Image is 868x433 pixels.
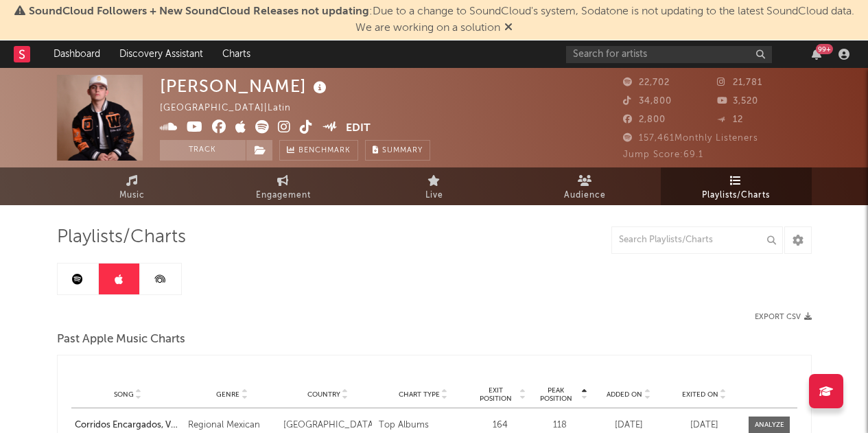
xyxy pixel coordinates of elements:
div: [DATE] [594,419,663,432]
button: 99+ [812,49,821,60]
span: Genre [216,390,239,399]
button: Summary [365,140,430,161]
div: [GEOGRAPHIC_DATA] | Latin [160,100,307,117]
input: Search Playlists/Charts [611,226,783,254]
button: Export CSV [755,313,812,321]
span: : Due to a change to SoundCloud's system, Sodatone is not updating to the latest SoundCloud data.... [29,6,854,34]
span: 12 [717,115,743,124]
a: Playlists/Charts [661,167,812,205]
a: Engagement [208,167,359,205]
span: Live [425,187,443,204]
span: Summary [382,147,423,154]
span: Past Apple Music Charts [57,331,185,348]
span: 22,702 [623,78,670,87]
span: 157,461 Monthly Listeners [623,134,758,143]
div: Top Albums [379,419,467,432]
div: [GEOGRAPHIC_DATA] [283,419,372,432]
div: [PERSON_NAME] [160,75,330,97]
span: Dismiss [504,23,513,34]
input: Search for artists [566,46,772,63]
span: 34,800 [623,97,672,106]
button: Edit [346,120,371,137]
span: 21,781 [717,78,762,87]
a: Live [359,167,510,205]
span: Playlists/Charts [702,187,770,204]
div: [DATE] [670,419,738,432]
div: Regional Mexican [188,419,277,432]
div: 118 [532,419,587,432]
span: Country [307,390,340,399]
span: Added On [607,390,642,399]
a: Audience [510,167,661,205]
span: Chart Type [399,390,440,399]
div: 99 + [816,44,833,54]
span: SoundCloud Followers + New SoundCloud Releases not updating [29,6,369,17]
a: Discovery Assistant [110,40,213,68]
span: Jump Score: 69.1 [623,150,703,159]
span: Audience [564,187,606,204]
a: Music [57,167,208,205]
span: Song [114,390,134,399]
span: Engagement [256,187,311,204]
div: 164 [474,419,526,432]
a: Dashboard [44,40,110,68]
span: Benchmark [298,143,351,159]
span: Exited On [682,390,718,399]
span: Peak Position [532,386,579,403]
span: Music [119,187,145,204]
span: Exit Position [474,386,517,403]
span: 2,800 [623,115,666,124]
button: Track [160,140,246,161]
a: Corridos Encargados, Vol. 1 [75,419,181,432]
a: Charts [213,40,260,68]
a: Benchmark [279,140,358,161]
span: 3,520 [717,97,758,106]
span: Playlists/Charts [57,229,186,246]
